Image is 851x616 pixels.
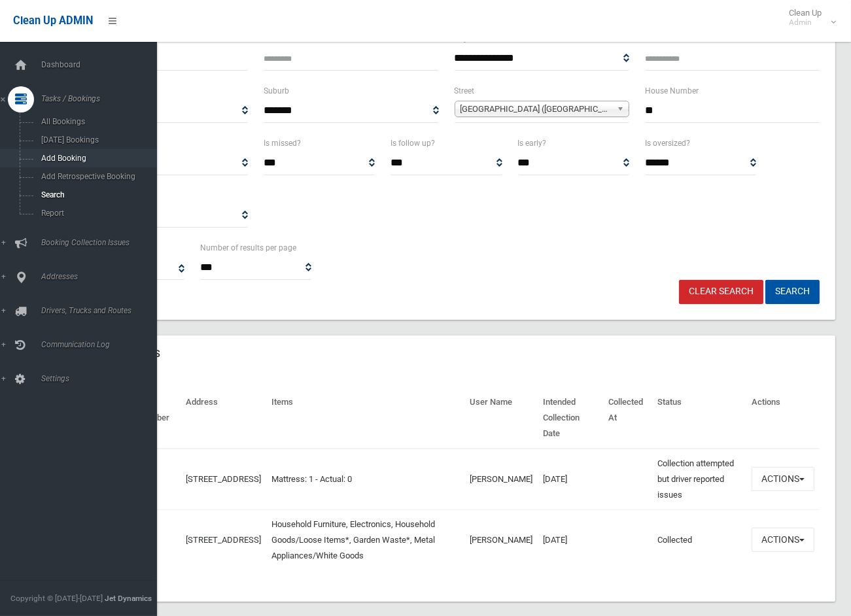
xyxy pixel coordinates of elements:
td: Mattress: 1 - Actual: 0 [266,449,465,510]
th: Unit Number [134,388,181,449]
span: [DATE] Bookings [37,135,157,145]
span: Add Retrospective Booking [37,172,157,181]
span: Drivers, Trucks and Routes [37,306,168,315]
td: [DATE] [538,449,603,510]
label: Is follow up? [391,136,435,150]
td: [PERSON_NAME] [464,509,538,570]
span: [GEOGRAPHIC_DATA] ([GEOGRAPHIC_DATA]) [460,101,612,117]
button: Actions [752,467,814,491]
span: Tasks / Bookings [37,94,168,103]
label: Suburb [264,84,289,98]
label: Is early? [518,136,547,150]
th: Collected At [603,388,651,449]
th: User Name [464,388,538,449]
span: Clean Up ADMIN [13,14,93,27]
span: All Bookings [37,117,157,126]
th: Intended Collection Date [538,388,603,449]
span: Addresses [37,272,168,281]
span: Report [37,209,157,218]
th: Address [181,388,266,449]
th: Status [652,388,746,449]
label: House Number [645,84,699,98]
td: [PERSON_NAME] [464,449,538,510]
span: Copyright © [DATE]-[DATE] [10,594,103,603]
span: Clean Up [782,8,835,27]
strong: Jet Dynamics [105,594,152,603]
label: Street [455,84,475,98]
td: [DATE] [538,509,603,570]
span: Dashboard [37,60,168,69]
span: Settings [37,374,168,383]
td: Collection attempted but driver reported issues [652,449,746,510]
a: [STREET_ADDRESS] [186,535,261,545]
label: Is oversized? [645,136,690,150]
th: Actions [746,388,820,449]
button: Search [765,280,820,304]
span: Communication Log [37,340,168,349]
span: Search [37,190,157,199]
span: Booking Collection Issues [37,238,168,247]
td: Household Furniture, Electronics, Household Goods/Loose Items*, Garden Waste*, Metal Appliances/W... [266,509,465,570]
td: Collected [652,509,746,570]
span: Add Booking [37,154,157,163]
a: Clear Search [679,280,763,304]
th: Items [266,388,465,449]
small: Admin [789,18,822,27]
a: [STREET_ADDRESS] [186,474,261,484]
label: Number of results per page [200,241,296,255]
label: Is missed? [264,136,301,150]
button: Actions [752,528,814,552]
